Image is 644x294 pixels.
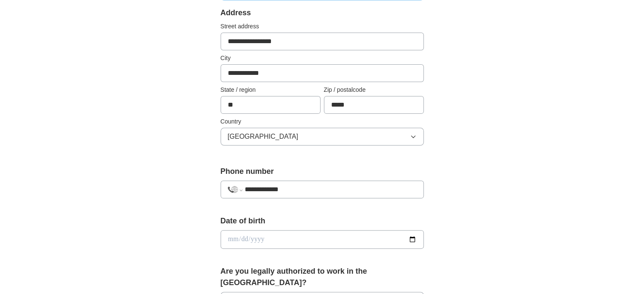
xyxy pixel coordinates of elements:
label: Zip / postalcode [324,85,424,94]
label: Date of birth [221,215,424,227]
button: [GEOGRAPHIC_DATA] [221,128,424,146]
div: Address [221,7,424,19]
label: State / region [221,85,321,94]
span: [GEOGRAPHIC_DATA] [228,132,299,142]
label: Are you legally authorized to work in the [GEOGRAPHIC_DATA]? [221,266,424,289]
label: Phone number [221,166,424,177]
label: City [221,54,424,63]
label: Street address [221,22,424,31]
label: Country [221,117,424,126]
